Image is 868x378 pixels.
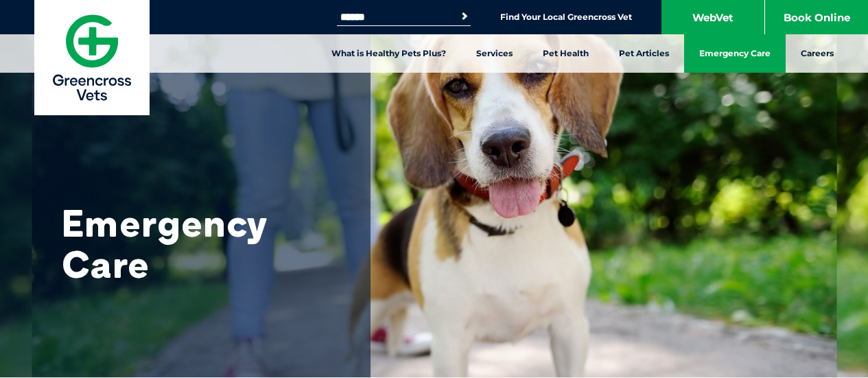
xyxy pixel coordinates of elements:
[786,34,849,73] a: Careers
[458,10,471,23] button: Search
[316,34,461,73] a: What is Healthy Pets Plus?
[500,12,632,23] a: Find Your Local Greencross Vet
[62,202,336,285] h1: Emergency Care
[684,34,786,73] a: Emergency Care
[461,34,528,73] a: Services
[604,34,684,73] a: Pet Articles
[528,34,604,73] a: Pet Health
